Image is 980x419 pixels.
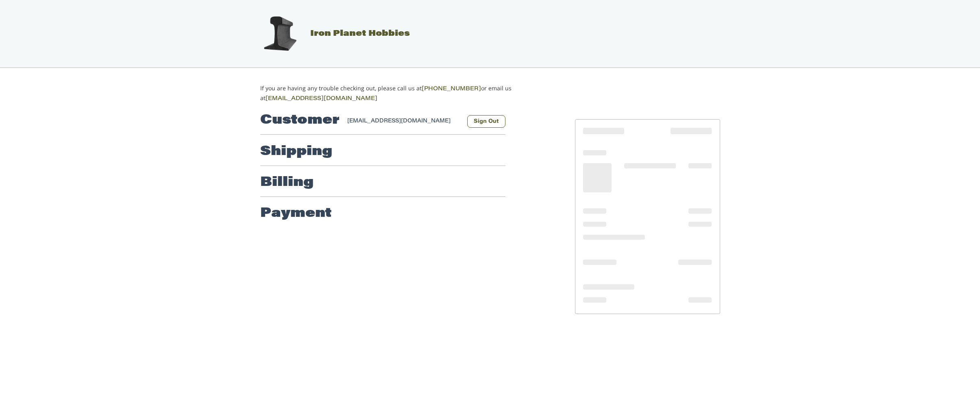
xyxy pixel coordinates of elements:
[259,13,300,54] img: Iron Planet Hobbies
[260,175,314,191] h2: Billing
[310,30,410,38] span: Iron Planet Hobbies
[347,117,459,128] div: [EMAIL_ADDRESS][DOMAIN_NAME]
[467,115,505,128] button: Sign Out
[260,84,537,103] p: If you are having any trouble checking out, please call us at or email us at
[422,86,481,92] a: [PHONE_NUMBER]
[266,96,377,102] a: [EMAIL_ADDRESS][DOMAIN_NAME]
[251,30,410,38] a: Iron Planet Hobbies
[260,144,332,160] h2: Shipping
[260,112,340,129] h2: Customer
[260,205,332,222] h2: Payment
